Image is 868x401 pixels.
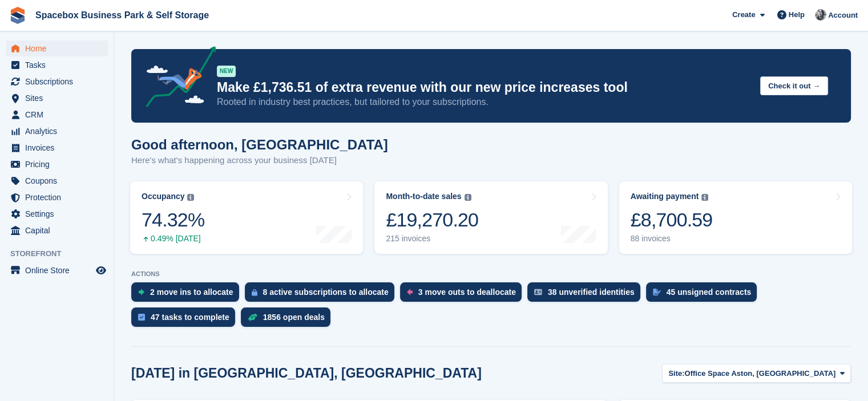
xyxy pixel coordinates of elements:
[465,194,471,201] img: icon-info-grey-7440780725fd019a000dd9b08b2336e03edf1995a4989e88bcd33f0948082b44.svg
[142,234,204,244] div: 0.49% [DATE]
[6,222,108,238] a: menu
[263,313,325,322] div: 1856 open deals
[94,264,108,277] a: Preview store
[130,181,363,254] a: Occupancy 74.32% 0.49% [DATE]
[631,234,713,244] div: 88 invoices
[25,262,94,278] span: Online Store
[9,7,26,24] img: stora-icon-8386f47178a22dfd0bd8f6a31ec36ba5ce8667c1dd55bd0f319d3a0aa187defe.svg
[217,79,751,96] p: Make £1,736.51 of extra revenue with our new price increases tool
[151,313,229,322] div: 47 tasks to complete
[25,156,94,172] span: Pricing
[25,57,94,73] span: Tasks
[548,287,635,297] div: 38 unverified identities
[653,289,661,295] img: contract_signature_icon-13c848040528278c33f63329250d36e43548de30e8caae1d1a13099fd9432cc5.svg
[131,137,388,152] h1: Good afternoon, [GEOGRAPHIC_DATA]
[6,206,108,222] a: menu
[25,74,94,90] span: Subscriptions
[6,123,108,139] a: menu
[667,287,752,297] div: 45 unsigned contracts
[6,262,108,278] a: menu
[31,6,213,25] a: Spacebox Business Park & Self Storage
[150,287,233,297] div: 2 move ins to allocate
[131,154,388,167] p: Here's what's happening across your business [DATE]
[701,194,708,201] img: icon-info-grey-7440780725fd019a000dd9b08b2336e03edf1995a4989e88bcd33f0948082b44.svg
[131,307,241,333] a: 47 tasks to complete
[187,194,194,201] img: icon-info-grey-7440780725fd019a000dd9b08b2336e03edf1995a4989e88bcd33f0948082b44.svg
[815,9,826,21] img: SUDIPTA VIRMANI
[25,173,94,189] span: Coupons
[828,10,858,21] span: Account
[131,270,851,278] p: ACTIONS
[407,289,413,295] img: move_outs_to_deallocate_icon-f764333ba52eb49d3ac5e1228854f67142a1ed5810a6f6cc68b1a99e826820c5.svg
[386,234,478,244] div: 215 invoices
[619,181,852,254] a: Awaiting payment £8,700.59 88 invoices
[131,282,245,307] a: 2 move ins to allocate
[789,9,805,21] span: Help
[142,208,204,232] div: 74.32%
[241,307,336,333] a: 1856 open deals
[6,189,108,205] a: menu
[25,189,94,205] span: Protection
[418,287,516,297] div: 3 move outs to deallocate
[142,192,184,201] div: Occupancy
[25,140,94,156] span: Invoices
[217,66,236,77] div: NEW
[6,74,108,90] a: menu
[263,287,389,297] div: 8 active subscriptions to allocate
[6,140,108,156] a: menu
[400,282,527,307] a: 3 move outs to deallocate
[6,40,108,56] a: menu
[668,368,684,379] span: Site:
[245,282,400,307] a: 8 active subscriptions to allocate
[760,76,828,95] button: Check it out →
[6,107,108,123] a: menu
[386,208,478,232] div: £19,270.20
[646,282,763,307] a: 45 unsigned contracts
[631,208,713,232] div: £8,700.59
[732,9,755,21] span: Create
[684,368,835,379] span: Office Space Aston, [GEOGRAPHIC_DATA]
[25,206,94,222] span: Settings
[25,90,94,106] span: Sites
[25,222,94,238] span: Capital
[6,57,108,73] a: menu
[252,289,257,296] img: active_subscription_to_allocate_icon-d502201f5373d7db506a760aba3b589e785aa758c864c3986d89f69b8ff3...
[138,314,145,321] img: task-75834270c22a3079a89374b754ae025e5fb1db73e45f91037f5363f120a921f8.svg
[248,313,257,321] img: deal-1b604bf984904fb50ccaf53a9ad4b4a5d6e5aea283cecdc64d6e3604feb123c2.svg
[25,107,94,123] span: CRM
[217,96,751,108] p: Rooted in industry best practices, but tailored to your subscriptions.
[138,289,144,295] img: move_ins_to_allocate_icon-fdf77a2bb77ea45bf5b3d319d69a93e2d87916cf1d5bf7949dd705db3b84f3ca.svg
[131,366,482,381] h2: [DATE] in [GEOGRAPHIC_DATA], [GEOGRAPHIC_DATA]
[10,248,114,260] span: Storefront
[6,90,108,106] a: menu
[6,173,108,189] a: menu
[6,156,108,172] a: menu
[662,364,851,383] button: Site: Office Space Aston, [GEOGRAPHIC_DATA]
[25,123,94,139] span: Analytics
[386,192,461,201] div: Month-to-date sales
[25,40,94,56] span: Home
[534,289,542,295] img: verify_identity-adf6edd0f0f0b5bbfe63781bf79b02c33cf7c696d77639b501bdc392416b5a36.svg
[374,181,607,254] a: Month-to-date sales £19,270.20 215 invoices
[527,282,646,307] a: 38 unverified identities
[631,192,699,201] div: Awaiting payment
[136,46,216,111] img: price-adjustments-announcement-icon-8257ccfd72463d97f412b2fc003d46551f7dbcb40ab6d574587a9cd5c0d94...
